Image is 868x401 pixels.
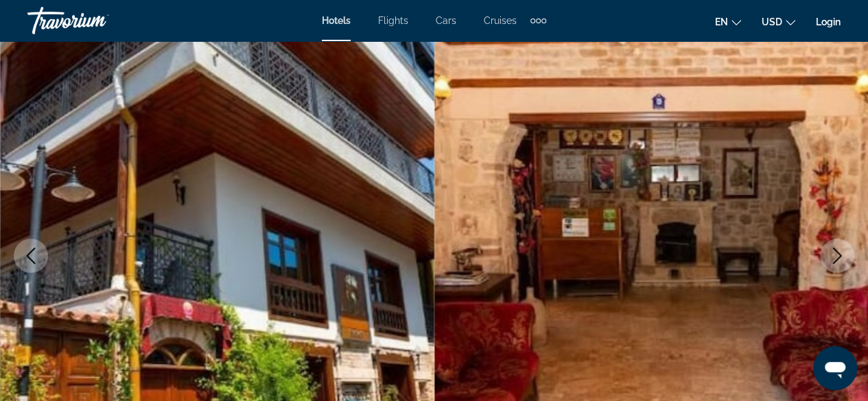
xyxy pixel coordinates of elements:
a: Login [816,16,841,27]
button: Previous image [14,239,48,273]
span: en [715,16,728,27]
a: Travorium [27,3,165,38]
button: Change language [715,12,741,32]
span: USD [762,16,782,27]
button: Next image [820,239,854,273]
a: Hotels [322,15,351,26]
a: Cars [436,15,456,26]
a: Cruises [484,15,517,26]
a: Flights [378,15,408,26]
button: Extra navigation items [530,10,546,32]
iframe: Кнопка запуска окна обмена сообщениями [813,346,857,390]
button: Change currency [762,12,795,32]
